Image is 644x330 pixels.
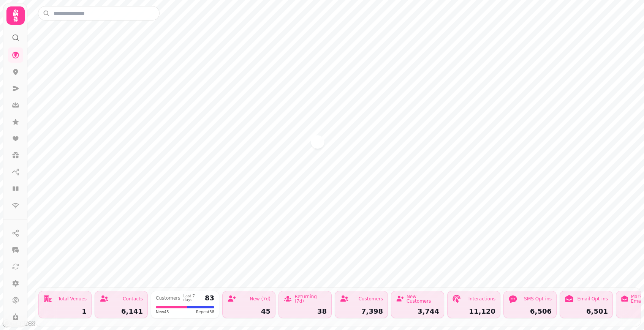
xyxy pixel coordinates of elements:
div: 6,501 [565,308,608,315]
div: Email Opt-ins [578,297,608,301]
div: New Customers [407,294,439,303]
span: New 45 [156,309,169,315]
div: SMS Opt-ins [524,297,552,301]
div: Contacts [123,297,143,301]
div: Total Venues [58,297,87,301]
a: Mapbox logo [2,319,36,328]
div: 6,141 [100,308,143,315]
div: 7,398 [340,308,383,315]
div: 45 [227,308,271,315]
div: 6,506 [508,308,552,315]
div: Interactions [468,297,495,301]
div: Last 7 days [184,294,202,302]
div: 1 [43,308,87,315]
div: Returning (7d) [294,294,327,303]
div: 3,744 [396,308,439,315]
span: Repeat 38 [196,309,214,315]
div: 11,120 [452,308,495,315]
button: Our Place [312,136,324,148]
div: Map marker [312,136,324,150]
div: 83 [205,295,214,302]
div: New (7d) [250,297,271,301]
div: Customers [358,297,383,301]
div: Customers [156,296,180,300]
div: 38 [283,308,327,315]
